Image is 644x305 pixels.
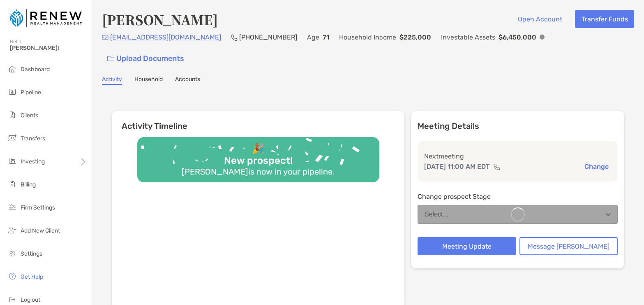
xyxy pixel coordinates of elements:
[231,34,238,41] img: Phone Icon
[21,112,38,119] span: Clients
[441,32,495,42] p: Investable Assets
[107,56,114,62] img: button icon
[7,110,17,120] img: clients icon
[7,225,17,235] img: add_new_client icon
[575,10,634,28] button: Transfer Funds
[110,32,221,42] p: [EMAIL_ADDRESS][DOMAIN_NAME]
[21,181,36,188] span: Billing
[7,248,17,258] img: settings icon
[21,66,50,73] span: Dashboard
[221,155,296,167] div: New prospect!
[499,32,536,42] p: $6,450,000
[399,32,431,42] p: $225,000
[102,76,122,85] a: Activity
[339,32,396,42] p: Household Income
[21,250,42,257] span: Settings
[307,32,319,42] p: Age
[582,162,611,171] button: Change
[418,237,516,255] button: Meeting Update
[21,158,45,165] span: Investing
[21,296,40,303] span: Log out
[175,76,200,85] a: Accounts
[249,143,268,155] div: 🎉
[10,44,87,51] span: [PERSON_NAME]!
[21,273,43,280] span: Get Help
[102,10,218,29] h4: [PERSON_NAME]
[239,32,297,42] p: [PHONE_NUMBER]
[10,3,82,33] img: Zoe Logo
[112,111,404,131] h6: Activity Timeline
[102,35,108,40] img: Email Icon
[7,271,17,281] img: get-help icon
[519,237,618,255] button: Message [PERSON_NAME]
[7,156,17,166] img: investing icon
[7,133,17,143] img: transfers icon
[134,76,163,85] a: Household
[21,204,55,211] span: Firm Settings
[7,294,17,304] img: logout icon
[418,121,618,131] p: Meeting Details
[21,135,45,142] span: Transfers
[424,161,490,172] p: [DATE] 11:00 AM EDT
[7,87,17,97] img: pipeline icon
[540,35,545,40] img: Info Icon
[7,202,17,212] img: firm-settings icon
[21,89,41,96] span: Pipeline
[178,167,338,177] div: [PERSON_NAME] is now in your pipeline.
[102,50,189,68] a: Upload Documents
[418,191,618,202] p: Change prospect Stage
[7,179,17,189] img: billing icon
[511,10,568,28] button: Open Account
[7,64,17,74] img: dashboard icon
[323,32,329,42] p: 71
[21,227,60,234] span: Add New Client
[137,137,379,175] img: Confetti
[424,151,611,161] p: Next meeting
[493,163,501,170] img: communication type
